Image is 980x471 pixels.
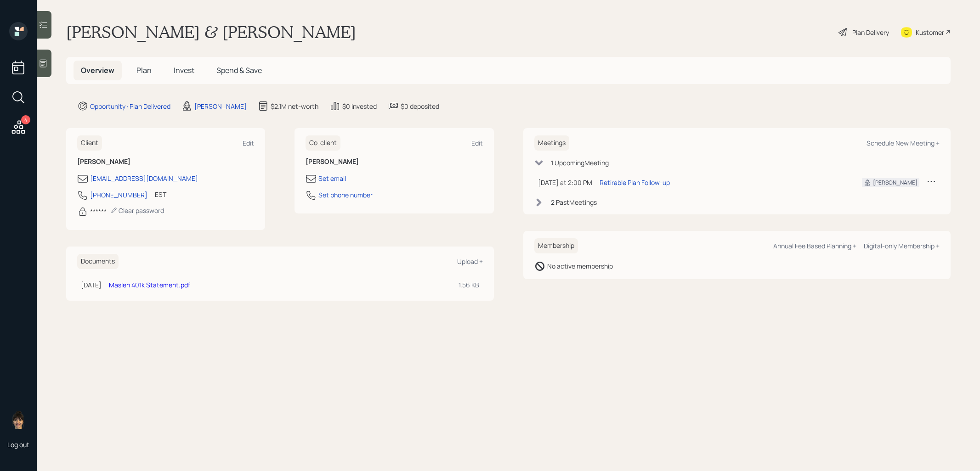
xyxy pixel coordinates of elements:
[243,139,254,147] div: Edit
[66,22,356,42] h1: [PERSON_NAME] & [PERSON_NAME]
[867,139,940,147] div: Schedule New Meeting +
[534,238,578,253] h6: Membership
[600,178,670,187] div: Retirable Plan Follow-up
[852,28,889,37] div: Plan Delivery
[81,280,102,290] div: [DATE]
[318,174,346,183] div: Set email
[77,135,102,151] h6: Client
[306,158,482,166] h6: [PERSON_NAME]
[457,257,483,266] div: Upload +
[194,101,247,111] div: [PERSON_NAME]
[77,254,119,269] h6: Documents
[9,411,28,429] img: treva-nostdahl-headshot.png
[551,158,609,168] div: 1 Upcoming Meeting
[873,179,918,187] div: [PERSON_NAME]
[136,65,152,75] span: Plan
[155,190,166,199] div: EST
[109,280,190,289] a: Maslen 401k Statement.pdf
[401,101,439,111] div: $0 deposited
[110,206,164,215] div: Clear password
[773,241,856,250] div: Annual Fee Based Planning +
[81,65,114,75] span: Overview
[342,101,377,111] div: $0 invested
[534,135,569,151] h6: Meetings
[7,440,29,449] div: Log out
[538,178,592,187] div: [DATE] at 2:00 PM
[90,174,198,183] div: [EMAIL_ADDRESS][DOMAIN_NAME]
[306,135,340,151] h6: Co-client
[216,65,262,75] span: Spend & Save
[21,115,30,124] div: 4
[864,241,940,250] div: Digital-only Membership +
[547,261,613,271] div: No active membership
[459,280,479,290] div: 1.56 KB
[471,139,483,147] div: Edit
[318,190,373,200] div: Set phone number
[90,101,170,111] div: Opportunity · Plan Delivered
[551,197,597,207] div: 2 Past Meeting s
[90,190,147,200] div: [PHONE_NUMBER]
[271,101,318,111] div: $2.1M net-worth
[174,65,194,75] span: Invest
[77,158,254,166] h6: [PERSON_NAME]
[916,28,944,37] div: Kustomer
